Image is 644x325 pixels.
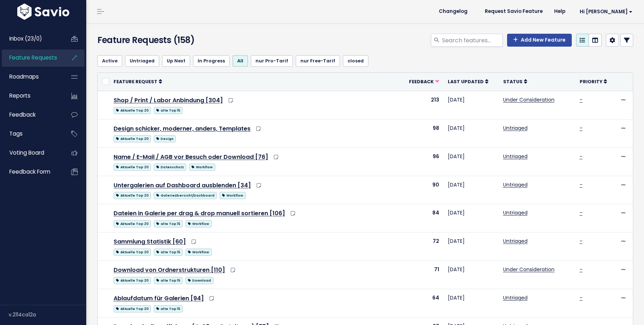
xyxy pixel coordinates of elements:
span: Workflow [185,220,211,227]
a: Feedback [2,107,60,123]
a: Untriaged [503,153,528,160]
a: Untriaged [503,209,528,216]
a: Feature Request [114,78,162,85]
a: alte Top 15 [154,219,183,228]
span: Aktuelle Top 20 [114,249,151,256]
a: Under Consideration [503,96,555,103]
td: [DATE] [443,261,499,289]
span: Feature Requests [9,54,57,61]
a: Aktuelle Top 20 [114,275,151,284]
a: Datenschutz [154,162,186,171]
a: Untriaged [125,55,159,67]
span: Inbox (23/0) [9,35,42,42]
span: Feedback [409,79,434,85]
td: [DATE] [443,119,499,147]
a: Design schicker, moderner, anders, Templates [114,124,250,133]
span: Feedback form [9,168,50,175]
a: Feedback [409,78,439,85]
span: Datenschutz [154,164,186,171]
a: Request Savio Feature [479,6,548,17]
a: Feedback form [2,164,60,180]
a: alte Top 15 [154,275,183,284]
a: Aktuelle Top 20 [114,134,151,143]
span: Changelog [439,9,468,14]
a: Up Next [162,55,190,67]
a: Download von Ordnerstrukturen [110] [114,266,225,274]
a: Aktuelle Top 20 [114,219,151,228]
a: Hi [PERSON_NAME] [571,6,638,17]
td: 72 [400,232,443,261]
span: Galerieübersicht/Dashboard [154,192,217,199]
span: alte Top 15 [154,277,183,284]
span: Hi [PERSON_NAME] [580,9,632,14]
td: [DATE] [443,289,499,317]
a: Status [503,78,527,85]
span: Aktuelle Top 20 [114,277,151,284]
a: Tags [2,126,60,142]
a: Sammlung Statistik [60] [114,237,186,246]
a: - [580,237,583,245]
a: Aktuelle Top 20 [114,247,151,256]
a: Workflow [220,190,245,199]
a: Workflow [185,247,211,256]
span: Download [185,277,213,284]
td: [DATE] [443,204,499,232]
td: 213 [400,91,443,119]
a: alte Top 15 [154,304,183,313]
a: Last Updated [448,78,488,85]
a: nur Pro-Tarif [251,55,293,67]
a: Ablaufdatum für Galerien [94] [114,294,204,302]
a: Voting Board [2,145,60,161]
span: Aktuelle Top 20 [114,164,151,171]
a: Aktuelle Top 20 [114,190,151,199]
a: Untriaged [503,124,528,132]
img: logo-white.9d6f32f41409.svg [15,4,71,20]
span: Reports [9,92,31,99]
a: Aktuelle Top 20 [114,105,151,114]
span: Voting Board [9,149,44,156]
a: Priority [580,78,607,85]
span: Aktuelle Top 20 [114,220,151,227]
a: Feature Requests [2,50,60,66]
span: alte Top 15 [154,220,183,227]
input: Search features... [441,34,503,47]
td: [DATE] [443,232,499,261]
a: Workflow [189,162,215,171]
a: Untergalerien auf Dashboard ausblenden [34] [114,181,251,189]
a: Add New Feature [507,34,572,47]
a: Aktuelle Top 20 [114,162,151,171]
span: Workflow [220,192,245,199]
td: 71 [400,261,443,289]
a: - [580,266,583,273]
h4: Feature Requests (158) [97,34,269,47]
span: Feedback [9,111,36,118]
a: - [580,124,583,132]
a: Download [185,275,213,284]
a: Help [548,6,571,17]
span: Workflow [185,249,211,256]
a: Shop / Print / Labor Anbindung [304] [114,96,223,104]
a: alte Top 15 [154,105,183,114]
a: Workflow [185,219,211,228]
td: [DATE] [443,176,499,204]
a: Under Consideration [503,266,555,273]
a: - [580,153,583,160]
a: Untriaged [503,181,528,188]
span: alte Top 15 [154,107,183,114]
span: Aktuelle Top 20 [114,135,151,142]
a: - [580,181,583,188]
a: Name / E-Mail / AGB vor Besuch oder Download [76] [114,153,268,161]
td: [DATE] [443,91,499,119]
a: Dateien in Galerie per drag & drop manuell sortieren [106] [114,209,285,217]
a: Inbox (23/0) [2,30,60,47]
a: nur Free-Tarif [296,55,340,67]
span: Status [503,79,523,85]
a: In Progress [193,55,230,67]
span: Workflow [189,164,215,171]
div: v.2114ca12a [9,305,86,324]
a: Untriaged [503,294,528,301]
a: All [233,55,248,67]
a: Reports [2,88,60,104]
span: Last Updated [448,79,484,85]
a: - [580,209,583,216]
